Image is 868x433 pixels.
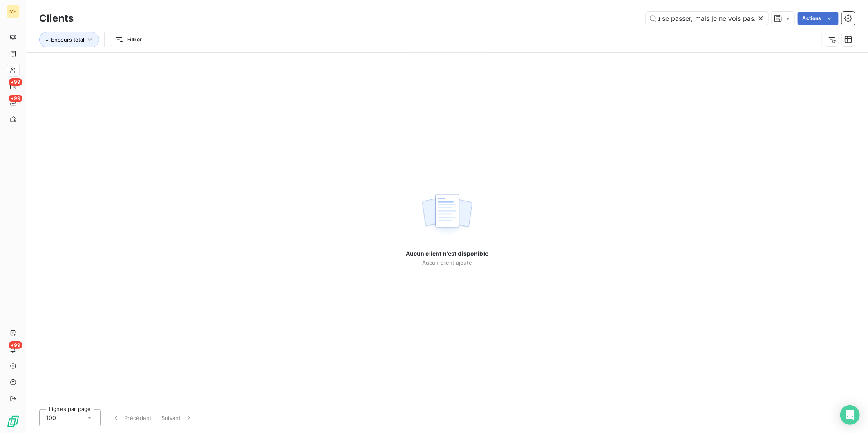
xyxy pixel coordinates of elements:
span: Aucun client ajouté [422,259,472,266]
button: Filtrer [110,33,147,46]
a: +99 [7,80,19,93]
span: +99 [9,78,22,86]
span: Encours total [51,36,84,43]
button: Actions [798,12,839,25]
img: empty state [421,190,473,240]
input: Rechercher [646,12,768,25]
button: Encours total [39,32,99,47]
button: Précédent [107,409,157,426]
h3: Clients [39,11,74,26]
span: 100 [46,414,56,422]
div: Open Intercom Messenger [840,405,860,425]
a: +99 [7,96,19,109]
span: +99 [9,341,22,349]
button: Suivant [157,409,198,426]
div: ME [7,5,20,18]
span: +99 [9,95,22,102]
img: Logo LeanPay [7,415,20,428]
span: Aucun client n’est disponible [406,250,488,258]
